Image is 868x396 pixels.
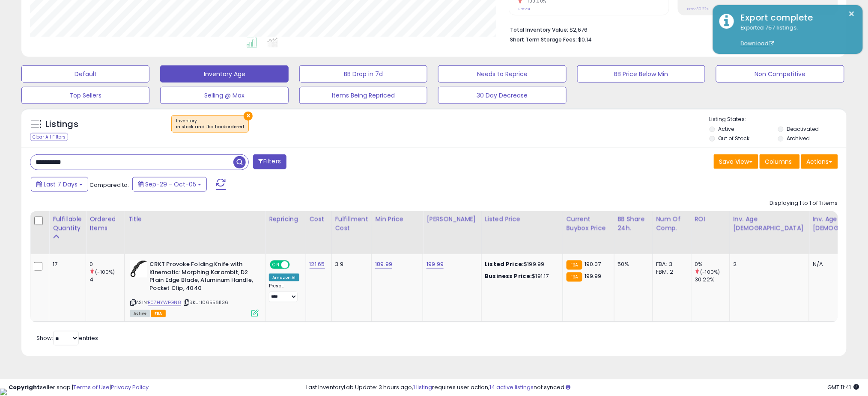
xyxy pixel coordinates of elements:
button: × [849,9,856,19]
div: Ordered Items [89,215,121,233]
small: (-100%) [701,269,720,275]
div: 2 [734,260,803,268]
b: Listed Price: [485,260,524,268]
div: $191.17 [485,272,556,280]
div: Listed Price [485,215,559,224]
a: Privacy Policy [111,383,149,391]
a: B07HYWFGN8 [148,299,181,306]
p: Listing States: [710,115,847,124]
a: 1 listing [413,383,432,391]
div: 30.22% [695,276,730,284]
span: 190.07 [585,260,601,268]
div: Fulfillment Cost [335,215,368,233]
div: Displaying 1 to 1 of 1 items [770,199,838,207]
button: Selling @ Max [160,87,288,104]
div: Amazon AI [269,274,299,281]
b: Short Term Storage Fees: [510,36,577,43]
div: ROI [695,215,726,224]
div: [PERSON_NAME] [427,215,477,224]
small: FBA [567,272,582,282]
div: 4 [89,276,124,284]
button: Sep-29 - Oct-05 [132,177,207,192]
div: Preset: [269,283,299,302]
button: 30 Day Decrease [438,87,566,104]
span: Inventory : [176,118,244,130]
div: Title [128,215,262,224]
div: seller snap | | [9,384,149,392]
a: 189.99 [375,260,392,269]
button: Default [21,65,149,83]
div: FBA: 3 [656,260,685,268]
div: ASIN: [130,260,259,316]
button: Inventory Age [160,65,288,83]
small: Prev: 30.22% [687,6,710,12]
small: Prev: 4 [518,6,530,12]
a: 14 active listings [489,383,534,391]
button: BB Drop in 7d [299,65,427,83]
button: Save View [714,154,758,169]
div: 0% [695,260,730,268]
span: 199.99 [585,272,602,280]
span: 2025-10-13 11:41 GMT [828,383,859,391]
a: 121.65 [310,260,325,269]
button: Items Being Repriced [299,87,427,104]
span: $0.14 [578,35,592,44]
b: Business Price: [485,272,532,280]
button: Top Sellers [21,87,149,104]
div: FBM: 2 [656,268,685,276]
li: $2,676 [510,24,832,34]
div: Exported 757 listings. [734,24,856,48]
button: Columns [760,154,800,169]
div: Fulfillable Quantity [53,215,82,233]
a: 199.99 [427,260,444,269]
b: CRKT Provoke Folding Knife with Kinematic: Morphing Karambit, D2 Plain Edge Blade, Aluminum Handl... [149,260,254,294]
div: Current Buybox Price [567,215,611,233]
div: BB Share 24h. [618,215,649,233]
span: | SKU: 1065561136 [182,299,228,306]
div: Last InventoryLab Update: 3 hours ago, requires user action, not synced. [306,384,859,392]
div: 0 [89,260,124,268]
div: Clear All Filters [30,133,68,141]
div: Min Price [375,215,419,224]
button: Actions [801,154,838,169]
span: Columns [765,157,792,166]
button: × [244,112,253,121]
div: 50% [618,260,646,268]
button: BB Price Below Min [577,65,705,83]
span: All listings currently available for purchase on Amazon [130,310,150,317]
div: $199.99 [485,260,556,268]
a: Terms of Use [73,383,110,391]
b: Total Inventory Value: [510,26,568,33]
label: Deactivated [787,125,819,133]
strong: Copyright [9,383,40,391]
div: Inv. Age [DEMOGRAPHIC_DATA] [734,215,806,233]
div: Cost [310,215,328,224]
span: Compared to: [89,181,129,189]
span: OFF [289,261,302,269]
div: Export complete [734,12,856,24]
div: Repricing [269,215,302,224]
span: Last 7 Days [44,180,78,189]
a: Download [741,40,774,47]
button: Filters [253,154,286,169]
small: FBA [567,260,582,270]
span: FBA [151,310,166,317]
button: Needs to Reprice [438,65,566,83]
small: (-100%) [95,269,115,275]
button: Non Competitive [716,65,844,83]
div: 17 [53,260,79,268]
button: Last 7 Days [31,177,88,192]
span: Sep-29 - Oct-05 [145,180,196,189]
div: 3.9 [335,260,365,268]
div: in stock and fba backordered [176,124,244,130]
div: Num of Comp. [656,215,688,233]
label: Out of Stock [719,135,750,142]
label: Active [719,125,734,133]
span: Show: entries [36,334,98,342]
label: Archived [787,135,810,142]
span: ON [271,261,281,269]
img: 412cffVmSFL._SL40_.jpg [130,260,147,278]
h5: Listings [45,118,78,130]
